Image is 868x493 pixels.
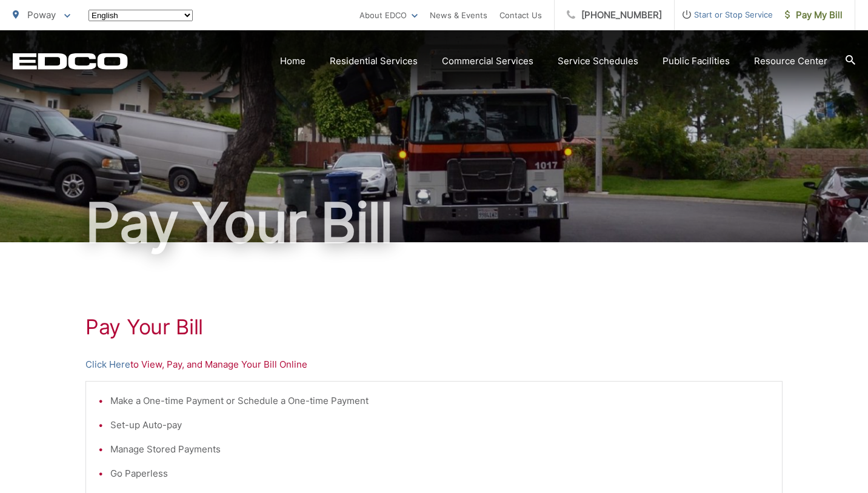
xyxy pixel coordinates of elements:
a: Residential Services [330,54,418,68]
a: Public Facilities [663,54,730,68]
li: Make a One-time Payment or Schedule a One-time Payment [110,394,770,408]
a: Service Schedules [558,54,638,68]
li: Manage Stored Payments [110,442,770,457]
a: Home [280,54,305,68]
a: News & Events [430,8,487,22]
p: to View, Pay, and Manage Your Bill Online [85,357,783,372]
h1: Pay Your Bill [85,315,783,339]
a: Commercial Services [442,54,533,68]
a: Click Here [85,357,130,372]
a: About EDCO [359,8,418,22]
a: Contact Us [499,8,542,22]
li: Set-up Auto-pay [110,418,770,432]
span: Pay My Bill [785,8,843,22]
span: Poway [27,9,56,21]
li: Go Paperless [110,466,770,481]
h1: Pay Your Bill [13,193,855,253]
select: Select a language [88,10,193,21]
a: Resource Center [754,54,827,68]
a: EDCD logo. Return to the homepage. [13,53,128,70]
